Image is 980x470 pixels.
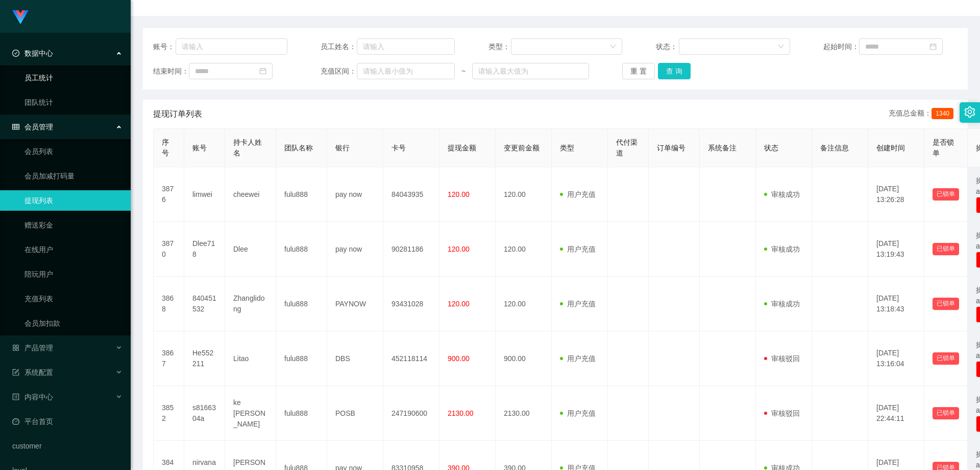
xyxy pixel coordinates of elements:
td: [DATE] 22:44:11 [868,386,924,441]
a: 充值列表 [24,288,122,309]
button: 查 询 [658,63,691,79]
span: 结束时间： [153,66,189,77]
td: 120.00 [496,222,552,277]
td: 900.00 [496,331,552,386]
td: cheewei [225,167,276,222]
td: limwei [184,167,225,222]
i: 图标: calendar [259,68,266,75]
span: 类型： [488,41,511,52]
td: [DATE] 13:26:28 [868,167,924,222]
span: 用户充值 [560,354,596,363]
input: 请输入最小值为 [357,63,455,79]
td: fulu888 [276,386,327,441]
span: 120.00 [448,300,470,308]
span: 序号 [162,138,169,157]
span: 提现金额 [448,144,476,152]
td: fulu888 [276,167,327,222]
button: 重 置 [622,63,655,79]
button: 已锁单 [933,352,959,365]
td: 2130.00 [496,386,552,441]
span: 产品管理 [12,344,53,352]
td: Dlee [225,222,276,277]
td: 3852 [154,386,184,441]
i: 图标: down [610,43,616,51]
span: 用户充值 [560,300,596,308]
span: 2130.00 [448,409,474,417]
span: 账号： [153,41,176,52]
td: fulu888 [276,222,327,277]
i: 图标: check-circle-o [12,50,19,57]
span: 持卡人姓名 [233,138,262,157]
span: 审核驳回 [764,409,800,417]
span: 起始时间： [823,41,859,52]
span: 代付渠道 [616,138,638,157]
span: 创建时间 [876,144,905,152]
span: 120.00 [448,245,470,253]
span: 用户充值 [560,245,596,253]
i: 图标: profile [12,393,19,400]
span: 团队名称 [284,144,313,152]
span: 卡号 [391,144,406,152]
span: 900.00 [448,354,470,363]
a: 会员加减打码量 [24,166,122,186]
span: 会员管理 [12,123,53,131]
button: 已锁单 [933,243,959,255]
td: Zhanglidong [225,277,276,331]
span: ~ [455,66,472,77]
span: 备注信息 [820,144,849,152]
td: DBS [327,331,383,386]
td: pay now [327,167,383,222]
span: 内容中心 [12,393,53,401]
td: 452118114 [383,331,439,386]
td: 3868 [154,277,184,331]
span: 审核成功 [764,245,800,253]
span: 账号 [192,144,207,152]
span: 120.00 [448,190,470,198]
td: [DATE] 13:18:43 [868,277,924,331]
i: 图标: calendar [929,43,937,50]
input: 请输入最大值为 [472,63,589,79]
td: 90281186 [383,222,439,277]
input: 请输入 [176,38,287,55]
td: 120.00 [496,277,552,331]
i: 图标: setting [964,106,975,118]
span: 用户充值 [560,409,596,417]
span: 是否锁单 [933,138,954,157]
span: 审核驳回 [764,354,800,363]
a: 陪玩用户 [24,264,122,284]
a: 会员列表 [24,141,122,162]
td: 93431028 [383,277,439,331]
img: logo.9652507e.png [12,10,29,25]
td: 3867 [154,331,184,386]
i: 图标: form [12,369,19,376]
i: 图标: table [12,123,19,130]
span: 系统配置 [12,368,53,376]
td: Dlee718 [184,222,225,277]
button: 已锁单 [933,407,959,419]
td: 3876 [154,167,184,222]
span: 银行 [335,144,350,152]
a: 赠送彩金 [24,215,122,235]
span: 类型 [560,144,574,152]
td: 840451532 [184,277,225,331]
a: 员工统计 [24,68,122,88]
td: 3870 [154,222,184,277]
span: 状态： [656,41,679,52]
a: customer [12,436,122,456]
span: 系统备注 [708,144,737,152]
span: 状态 [764,144,778,152]
span: 提现订单列表 [153,108,202,120]
span: 变更前金额 [504,144,540,152]
td: He552211 [184,331,225,386]
a: 提现列表 [24,190,122,211]
span: 1340 [932,108,953,119]
td: pay now [327,222,383,277]
td: 84043935 [383,167,439,222]
span: 数据中心 [12,49,53,57]
button: 已锁单 [933,298,959,310]
a: 会员加扣款 [24,313,122,333]
button: 已锁单 [933,188,959,200]
td: fulu888 [276,277,327,331]
td: [DATE] 13:16:04 [868,331,924,386]
td: ke [PERSON_NAME] [225,386,276,441]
